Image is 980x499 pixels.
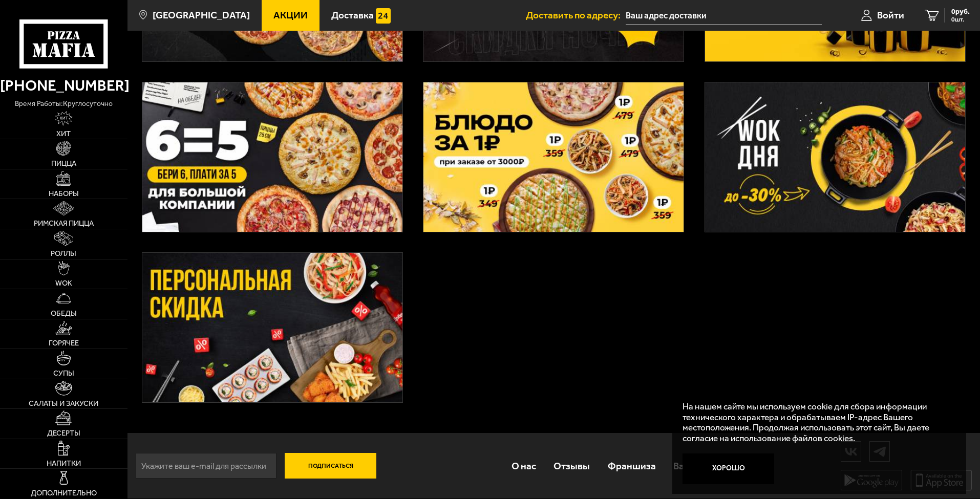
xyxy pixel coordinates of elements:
[285,453,376,479] button: Подписаться
[47,429,80,437] span: Десерты
[951,8,970,15] span: 0 руб.
[626,6,822,25] input: Ваш адрес доставки
[55,279,72,287] span: WOK
[503,449,545,483] a: О нас
[376,8,391,24] img: 15daf4d41897b9f0e9f617042186c801.svg
[153,10,250,20] span: [GEOGRAPHIC_DATA]
[683,453,774,484] button: Хорошо
[951,16,970,23] span: 0 шт.
[49,190,79,198] span: Наборы
[331,10,374,20] span: Доставка
[56,130,71,138] span: Хит
[877,10,904,20] span: Войти
[51,160,76,167] span: Пицца
[273,10,308,20] span: Акции
[53,370,74,377] span: Супы
[136,453,276,479] input: Укажите ваш e-mail для рассылки
[526,10,626,20] span: Доставить по адресу:
[683,401,950,444] p: На нашем сайте мы используем cookie для сбора информации технического характера и обрабатываем IP...
[47,460,81,467] span: Напитки
[29,400,98,407] span: Салаты и закуски
[49,339,79,347] span: Горячее
[665,449,725,483] a: Вакансии
[599,449,665,483] a: Франшиза
[34,220,94,227] span: Римская пицца
[51,310,77,317] span: Обеды
[51,250,76,257] span: Роллы
[545,449,599,483] a: Отзывы
[31,489,97,497] span: Дополнительно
